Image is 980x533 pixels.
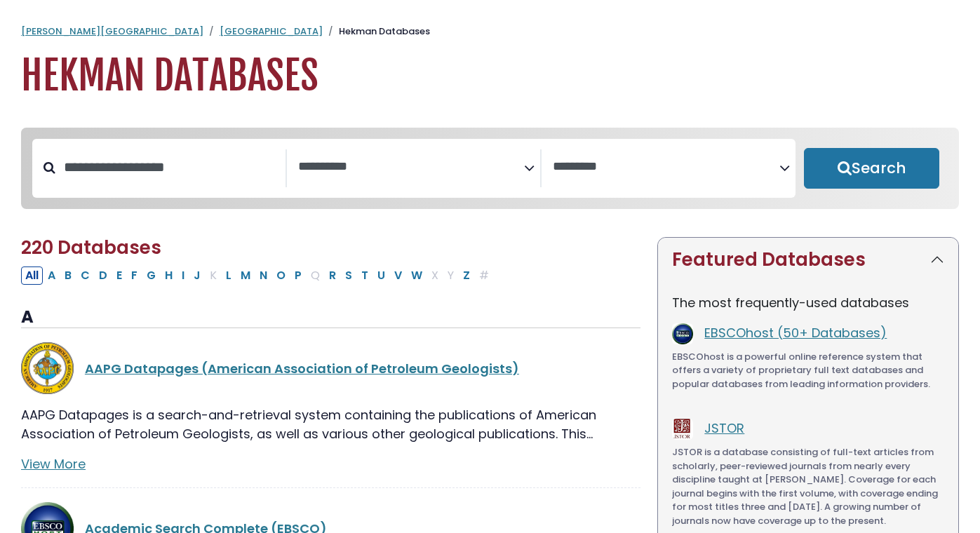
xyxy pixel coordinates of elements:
div: Alpha-list to filter by first letter of database name [21,266,495,283]
a: [GEOGRAPHIC_DATA] [220,25,323,38]
h3: A [21,307,640,328]
span: 220 Databases [21,235,161,260]
li: Hekman Databases [323,25,430,39]
button: Filter Results P [290,266,306,285]
button: Filter Results E [112,266,126,285]
a: JSTOR [704,419,744,437]
button: Submit for Search Results [804,148,940,189]
button: Filter Results B [60,266,76,285]
button: Filter Results N [255,266,271,285]
nav: breadcrumb [21,25,959,39]
button: Filter Results O [272,266,290,285]
button: Filter Results R [325,266,340,285]
p: AAPG Datapages is a search-and-retrieval system containing the publications of American Associati... [21,405,640,443]
button: Filter Results U [373,266,389,285]
button: Filter Results D [95,266,112,285]
p: The most frequently-used databases [672,293,944,312]
a: EBSCOhost (50+ Databases) [704,324,887,342]
button: Featured Databases [658,238,958,282]
p: JSTOR is a database consisting of full-text articles from scholarly, peer-reviewed journals from ... [672,445,944,527]
input: Search database by title or keyword [55,156,286,179]
a: AAPG Datapages (American Association of Petroleum Geologists) [85,360,519,377]
button: All [21,266,43,285]
button: Filter Results W [407,266,427,285]
button: Filter Results M [236,266,255,285]
button: Filter Results S [341,266,356,285]
h1: Hekman Databases [21,53,959,100]
button: Filter Results H [161,266,177,285]
button: Filter Results F [127,266,142,285]
a: [PERSON_NAME][GEOGRAPHIC_DATA] [21,25,203,38]
a: View More [21,455,86,473]
button: Filter Results T [357,266,372,285]
textarea: Search [298,160,524,175]
button: Filter Results G [142,266,160,285]
button: Filter Results V [390,266,406,285]
button: Filter Results L [222,266,236,285]
button: Filter Results A [43,266,60,285]
nav: Search filters [21,128,959,209]
p: EBSCOhost is a powerful online reference system that offers a variety of proprietary full text da... [672,350,944,391]
button: Filter Results I [177,266,189,285]
button: Filter Results C [76,266,94,285]
textarea: Search [553,160,779,175]
button: Filter Results Z [459,266,474,285]
button: Filter Results J [189,266,205,285]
